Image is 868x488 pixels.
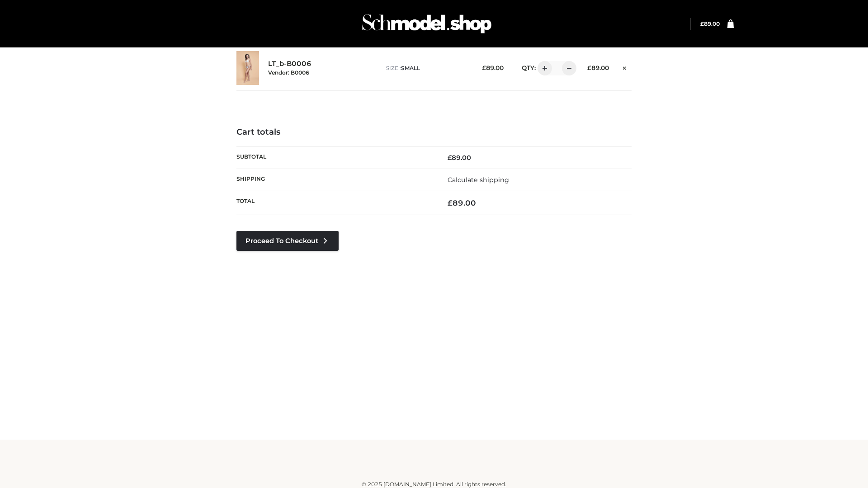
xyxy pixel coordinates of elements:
span: £ [700,20,704,27]
bdi: 89.00 [700,20,720,27]
span: £ [587,64,591,71]
a: £89.00 [700,20,720,27]
img: LT_b-B0006 - SMALL [236,51,259,85]
a: Remove this item [618,61,632,73]
bdi: 89.00 [482,64,504,71]
a: Calculate shipping [448,176,509,184]
small: Vendor: B0006 [268,69,309,76]
img: Schmodel Admin 964 [359,6,495,42]
a: LT_b-B0006 [268,60,311,68]
th: Shipping [236,169,434,191]
span: £ [448,154,452,162]
span: £ [482,64,486,71]
bdi: 89.00 [587,64,609,71]
bdi: 89.00 [448,154,471,162]
div: QTY: [513,61,573,75]
th: Total [236,191,434,215]
span: £ [448,198,453,207]
h4: Cart totals [236,127,632,137]
a: Proceed to Checkout [236,231,339,251]
th: Subtotal [236,146,434,169]
p: size : [386,64,468,72]
bdi: 89.00 [448,198,476,207]
span: SMALL [401,65,420,71]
